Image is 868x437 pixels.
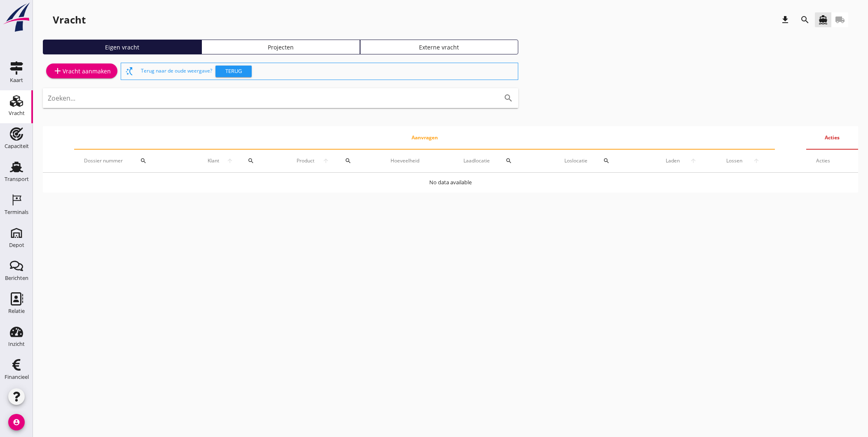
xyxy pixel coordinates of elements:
[46,63,117,78] a: Vracht aanmaken
[503,93,513,103] i: search
[124,66,134,76] i: switch_access_shortcut
[345,157,351,164] i: search
[780,15,790,25] i: download
[141,63,515,80] div: Terug naar de oude weergave?
[806,126,858,149] th: Acties
[8,414,25,430] i: account_circle
[748,157,765,164] i: arrow_upward
[43,40,201,54] a: Eigen vracht
[53,66,63,76] i: add
[5,275,28,281] div: Berichten
[9,110,25,116] div: Vracht
[48,92,490,105] input: Zoeken...
[10,78,23,83] div: Kaart
[8,308,25,314] div: Relatie
[248,157,254,164] i: search
[5,209,28,215] div: Terminals
[205,43,356,52] div: Projecten
[74,126,775,149] th: Aanvragen
[215,66,252,77] button: Terug
[219,67,248,75] div: Terug
[721,157,748,164] span: Lossen
[292,157,318,164] span: Product
[818,15,828,25] i: directions_boat
[201,40,360,54] a: Projecten
[816,157,848,164] div: Acties
[505,157,512,164] i: search
[564,151,641,171] div: Loslocatie
[2,2,31,33] img: logo-small.a267ee39.svg
[223,157,237,164] i: arrow_upward
[204,157,223,164] span: Klant
[8,341,25,347] div: Inzicht
[661,157,685,164] span: Laden
[5,143,29,149] div: Capaciteit
[53,13,86,26] div: Vracht
[9,242,24,248] div: Depot
[364,43,515,52] div: Externe vracht
[835,15,845,25] i: local_shipping
[53,66,111,76] div: Vracht aanmaken
[318,157,333,164] i: arrow_upward
[800,15,810,25] i: search
[140,157,147,164] i: search
[84,151,184,171] div: Dossier nummer
[5,176,29,182] div: Transport
[360,40,519,54] a: Externe vracht
[463,151,545,171] div: Laadlocatie
[391,157,444,164] div: Hoeveelheid
[685,157,701,164] i: arrow_upward
[43,173,858,193] td: No data available
[47,43,198,52] div: Eigen vracht
[603,157,610,164] i: search
[5,374,29,380] div: Financieel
